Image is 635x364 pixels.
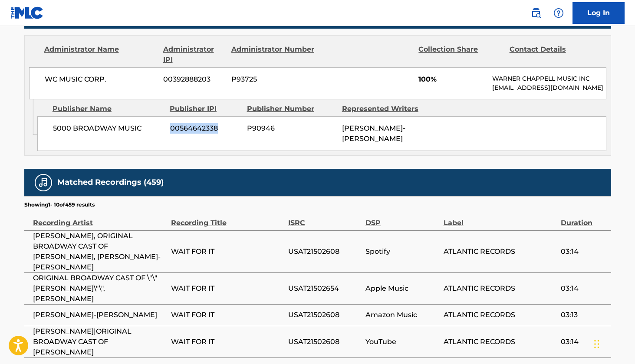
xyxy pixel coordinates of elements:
[342,124,405,143] span: [PERSON_NAME]-[PERSON_NAME]
[592,322,635,364] iframe: Chat Widget
[561,337,607,347] span: 03:14
[171,209,284,228] div: Recording Title
[288,246,361,257] span: USAT21502608
[550,4,567,22] div: Help
[231,44,316,65] div: Administrator Number
[418,44,503,65] div: Collection Share
[561,283,607,294] span: 03:14
[33,310,167,320] span: [PERSON_NAME]-[PERSON_NAME]
[531,8,541,18] img: search
[561,310,607,320] span: 03:13
[53,123,164,134] span: 5000 BROADWAY MUSIC
[288,209,361,228] div: ISRC
[365,246,439,257] span: Spotify
[171,337,284,347] span: WAIT FOR IT
[53,104,163,114] div: Publisher Name
[561,209,607,228] div: Duration
[444,337,556,347] span: ATLANTIC RECORDS
[163,74,225,85] span: 00392888203
[247,123,336,134] span: P90946
[492,74,605,83] p: WARNER CHAPPELL MUSIC INC
[170,123,240,134] span: 00564642338
[24,201,95,209] p: Showing 1 - 10 of 459 results
[288,283,361,294] span: USAT21502654
[170,104,240,114] div: Publisher IPI
[342,104,431,114] div: Represented Writers
[171,246,284,257] span: WAIT FOR IT
[33,326,167,357] span: [PERSON_NAME]|ORIGINAL BROADWAY CAST OF [PERSON_NAME]
[44,44,157,65] div: Administrator Name
[171,310,284,320] span: WAIT FOR IT
[561,246,607,257] span: 03:14
[38,177,49,188] img: Matched Recordings
[418,74,486,85] span: 100%
[33,209,167,228] div: Recording Artist
[57,177,164,187] h5: Matched Recordings (459)
[365,310,439,320] span: Amazon Music
[510,44,594,65] div: Contact Details
[288,310,361,320] span: USAT21502608
[492,83,605,92] p: [EMAIL_ADDRESS][DOMAIN_NAME]
[45,74,157,85] span: WC MUSIC CORP.
[365,283,439,294] span: Apple Music
[288,337,361,347] span: USAT21502608
[444,283,556,294] span: ATLANTIC RECORDS
[171,283,284,294] span: WAIT FOR IT
[444,209,556,228] div: Label
[247,104,336,114] div: Publisher Number
[553,8,564,18] img: help
[572,2,625,24] a: Log In
[231,74,316,85] span: P93725
[365,209,439,228] div: DSP
[10,7,44,19] img: MLC Logo
[594,331,599,357] div: Drag
[33,231,167,272] span: [PERSON_NAME], ORIGINAL BROADWAY CAST OF [PERSON_NAME], [PERSON_NAME]-[PERSON_NAME]
[163,44,225,65] div: Administrator IPI
[444,246,556,257] span: ATLANTIC RECORDS
[33,273,167,304] span: ORIGINAL BROADWAY CAST OF \"\"[PERSON_NAME]\"\", [PERSON_NAME]
[527,4,545,22] a: Public Search
[365,337,439,347] span: YouTube
[444,310,556,320] span: ATLANTIC RECORDS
